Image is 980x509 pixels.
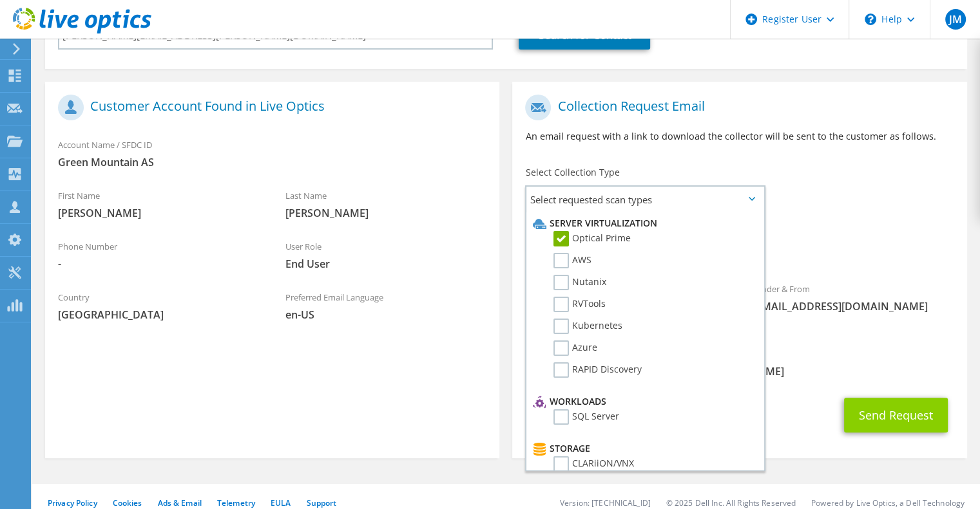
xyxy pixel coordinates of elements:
[512,275,740,334] div: To
[553,362,642,378] label: RAPID Discovery
[525,129,954,143] p: An email request with a link to download the collector will be sent to the customer as follows.
[45,182,273,227] div: First Name
[58,155,486,169] span: Green Mountain AS
[530,441,757,456] li: Storage
[306,497,336,508] a: Support
[58,308,260,322] span: [GEOGRAPHIC_DATA]
[273,284,500,328] div: Preferred Email Language
[865,14,876,25] svg: \n
[553,319,622,334] label: Kubernetes
[553,456,634,472] label: CLARiiON/VNX
[530,216,757,231] li: Server Virtualization
[945,9,966,30] span: JM
[666,497,796,508] li: © 2025 Dell Inc. All Rights Reserved
[217,497,255,508] a: Telemetry
[273,233,500,277] div: User Role
[553,340,597,356] label: Azure
[58,95,480,120] h1: Customer Account Found in Live Optics
[58,206,260,220] span: [PERSON_NAME]
[560,497,651,508] li: Version: [TECHNICAL_ID]
[512,217,966,269] div: Requested Collections
[271,497,291,508] a: EULA
[844,398,948,432] button: Send Request
[811,497,965,508] li: Powered by Live Optics, a Dell Technology
[285,308,487,322] span: en-US
[285,257,487,271] span: End User
[525,166,619,179] label: Select Collection Type
[553,253,591,268] label: AWS
[553,409,619,425] label: SQL Server
[48,497,97,508] a: Privacy Policy
[553,231,631,246] label: Optical Prime
[45,233,273,277] div: Phone Number
[45,131,499,176] div: Account Name / SFDC ID
[553,297,606,312] label: RVTools
[45,284,273,328] div: Country
[526,187,764,212] span: Select requested scan types
[158,497,202,508] a: Ads & Email
[58,257,260,271] span: -
[530,394,757,409] li: Workloads
[525,95,947,120] h1: Collection Request Email
[512,340,966,385] div: CC & Reply To
[553,275,606,290] label: Nutanix
[285,206,487,220] span: [PERSON_NAME]
[113,497,142,508] a: Cookies
[753,299,954,313] span: [EMAIL_ADDRESS][DOMAIN_NAME]
[273,182,500,227] div: Last Name
[740,275,967,320] div: Sender & From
